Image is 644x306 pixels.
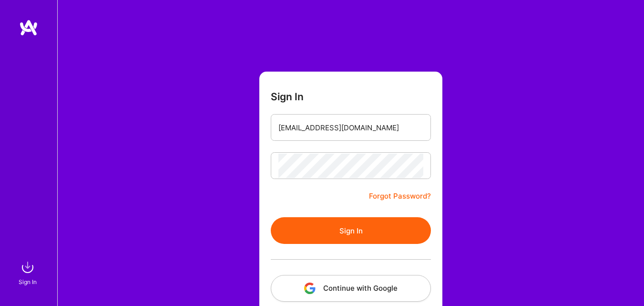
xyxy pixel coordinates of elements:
[18,258,37,277] img: sign in
[19,277,37,287] div: Sign In
[369,190,431,202] a: Forgot Password?
[19,19,38,36] img: logo
[271,217,431,244] button: Sign In
[271,91,304,103] h3: Sign In
[304,283,316,294] img: icon
[278,116,423,140] input: Email...
[20,258,37,287] a: sign inSign In
[271,275,431,302] button: Continue with Google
